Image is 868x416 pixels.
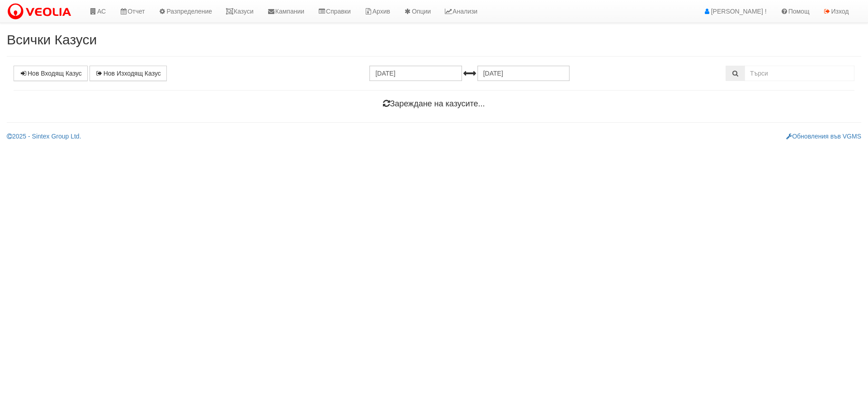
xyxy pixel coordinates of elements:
[14,100,854,109] h4: Зареждане на казусите...
[90,66,167,81] a: Нов Изходящ Казус
[7,133,81,140] a: 2025 - Sintex Group Ltd.
[14,66,88,81] a: Нов Входящ Казус
[7,32,861,47] h2: Всички Казуси
[745,66,854,81] input: Търсене по Идентификатор, Бл/Вх/Ап, Тип, Описание, Моб. Номер, Имейл, Файл, Коментар,
[786,133,861,140] a: Обновления във VGMS
[7,2,75,21] img: VeoliaLogo.png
